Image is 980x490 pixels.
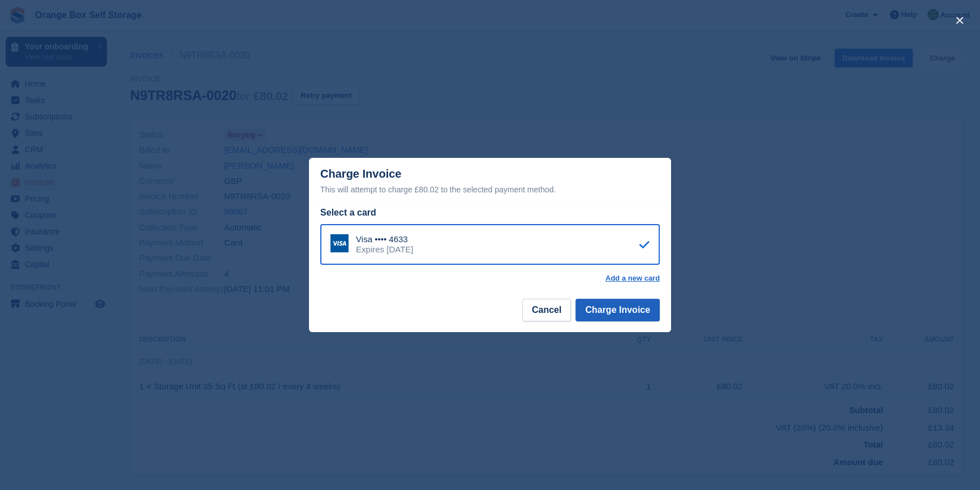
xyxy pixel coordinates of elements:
[951,11,969,29] button: close
[356,234,413,244] div: Visa •••• 4633
[320,167,660,196] div: Charge Invoice
[575,299,660,321] button: Charge Invoice
[320,206,660,220] div: Select a card
[522,299,571,321] button: Cancel
[320,183,660,196] div: This will attempt to charge £80.02 to the selected payment method.
[605,274,660,283] a: Add a new card
[330,234,349,252] img: Visa Logo
[356,244,413,255] div: Expires [DATE]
